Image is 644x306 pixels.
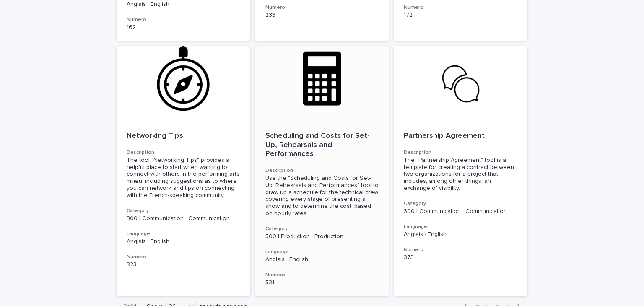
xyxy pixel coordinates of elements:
h3: Category [265,226,379,232]
h3: Numero [127,16,240,23]
h3: Language [265,249,379,255]
a: Scheduling and Costs for Set-Up, Rehearsals and PerformancesDescriptionUse the "Scheduling and Co... [255,46,389,296]
div: The tool "Networking Tips" provides a helpful place to start when wanting to connect with others ... [127,157,240,199]
p: Anglais · English [127,238,240,245]
h3: Numero [404,4,517,11]
p: 323 [127,261,240,268]
p: 500 | Production · Production [265,233,379,240]
p: Anglais · English [404,231,517,238]
div: The "Partnership Agreement" tool is a template for creating a contract between two organizations ... [404,157,517,192]
a: Partnership AgreementDescriptionThe "Partnership Agreement" tool is a template for creating a con... [394,46,527,296]
p: Anglais · English [265,256,379,263]
p: Partnership Agreement [404,132,517,141]
p: 172 [404,12,517,19]
p: Scheduling and Costs for Set-Up, Rehearsals and Performances [265,132,379,159]
h3: Numero [265,272,379,278]
h3: Language [127,231,240,237]
p: Anglais · English [127,1,240,8]
h3: Description [404,149,517,156]
p: 162 [127,24,240,31]
h3: Numero [265,4,379,11]
p: 300 | Communication · Communication [404,208,517,215]
h3: Category [404,200,517,207]
h3: Language [404,223,517,230]
p: Networking Tips [127,132,240,141]
p: 531 [265,279,379,286]
h3: Description [127,149,240,156]
p: 300 | Communication · Communication [127,215,240,222]
h3: Numero [404,246,517,253]
h3: Description [265,167,379,174]
h3: Numero [127,254,240,260]
h3: Category [127,207,240,214]
p: 373 [404,254,517,261]
a: Networking TipsDescriptionThe tool "Networking Tips" provides a helpful place to start when wanti... [117,46,250,296]
p: 233 [265,12,379,19]
div: Use the "Scheduling and Costs for Set-Up, Rehearsals and Performances" tool to draw up a schedule... [265,175,379,217]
